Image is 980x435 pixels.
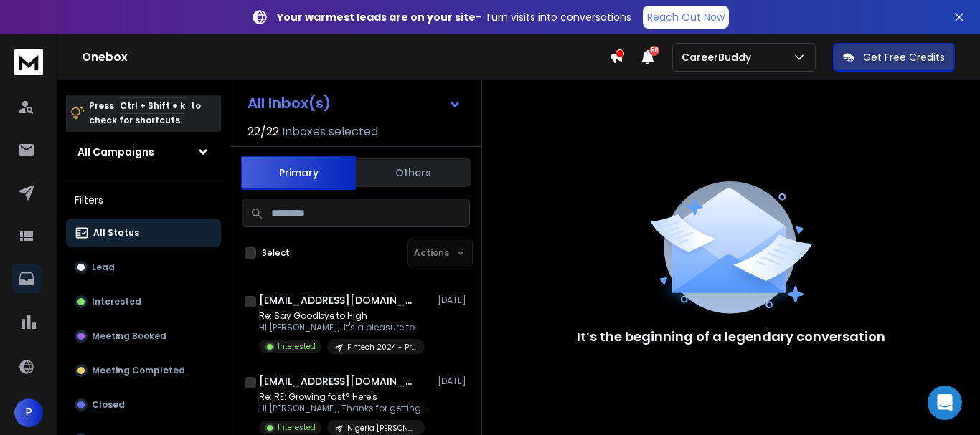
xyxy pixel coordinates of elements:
span: Ctrl + Shift + k [118,97,187,114]
p: Fintech 2024 - Promise [347,342,416,353]
h1: All Campaigns [77,145,154,159]
img: logo [14,49,43,75]
span: 50 [649,46,659,56]
p: Interested [278,341,316,352]
p: [DATE] [438,295,470,306]
button: Meeting Booked [66,322,221,350]
h1: [EMAIL_ADDRESS][DOMAIN_NAME] [259,374,417,388]
p: Lead [92,262,115,273]
p: Reach Out Now [647,10,725,24]
p: Get Free Credits [863,50,945,64]
button: Interested [66,287,221,316]
h1: All Inbox(s) [248,96,331,110]
p: Hi [PERSON_NAME], Thanks for getting back [259,403,431,414]
p: Nigeria [PERSON_NAME] [347,423,416,434]
button: Get Free Credits [833,43,955,72]
p: Press to check for shortcuts. [89,99,201,128]
p: Hi [PERSON_NAME], It's a pleasure to [259,322,425,333]
strong: Your warmest leads are on your site [277,10,476,24]
p: [DATE] [438,376,470,387]
h1: Onebox [82,49,609,66]
button: All Campaigns [66,138,221,166]
button: P [14,398,43,427]
p: Re: RE: Growing fast? Here's [259,391,431,403]
button: All Inbox(s) [236,89,473,118]
span: 22 / 22 [248,123,279,140]
button: All Status [66,219,221,247]
button: Closed [66,391,221,419]
button: Primary [241,156,356,190]
p: Re: Say Goodbye to High [259,310,425,322]
p: – Turn visits into conversations [277,10,631,24]
p: Meeting Completed [92,365,185,376]
button: Others [356,157,471,188]
p: Closed [92,399,125,411]
h3: Filters [66,190,221,210]
button: Lead [66,253,221,282]
h1: [EMAIL_ADDRESS][DOMAIN_NAME] [259,293,417,307]
button: Meeting Completed [66,356,221,385]
p: Interested [278,422,316,433]
div: Open Intercom Messenger [928,386,962,420]
h3: Inboxes selected [282,123,378,140]
p: It’s the beginning of a legendary conversation [577,327,885,347]
p: Meeting Booked [92,330,166,342]
p: Interested [92,296,141,307]
a: Reach Out Now [643,6,729,29]
label: Select [262,247,290,259]
p: CareerBuddy [682,50,757,64]
p: All Status [93,227,139,239]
